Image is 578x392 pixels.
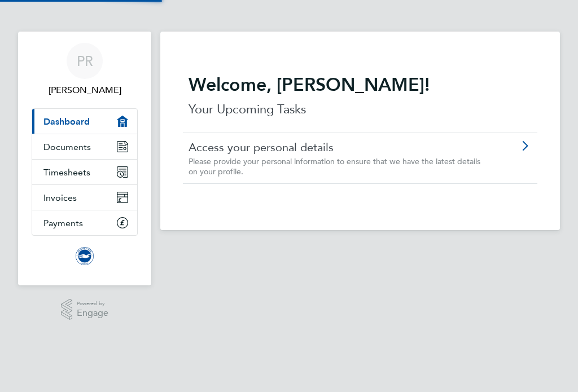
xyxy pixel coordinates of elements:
[32,185,137,210] a: Invoices
[61,299,109,320] a: Powered byEngage
[32,160,137,184] a: Timesheets
[32,109,137,134] a: Dashboard
[77,309,108,318] span: Engage
[32,134,137,159] a: Documents
[32,43,138,97] a: PR[PERSON_NAME]
[77,299,108,309] span: Powered by
[43,116,90,127] span: Dashboard
[32,83,138,97] span: Peter Renvoize
[189,73,532,96] h2: Welcome, [PERSON_NAME]!
[189,100,532,118] p: Your Upcoming Tasks
[18,32,151,285] nav: Main navigation
[43,192,77,203] span: Invoices
[76,247,94,265] img: brightonandhovealbion-logo-retina.png
[43,218,83,228] span: Payments
[189,156,480,177] span: Please provide your personal information to ensure that we have the latest details on your profile.
[32,210,137,235] a: Payments
[43,167,90,178] span: Timesheets
[43,142,91,152] span: Documents
[77,54,93,68] span: PR
[32,247,138,265] a: Go to home page
[189,140,485,155] a: Access your personal details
